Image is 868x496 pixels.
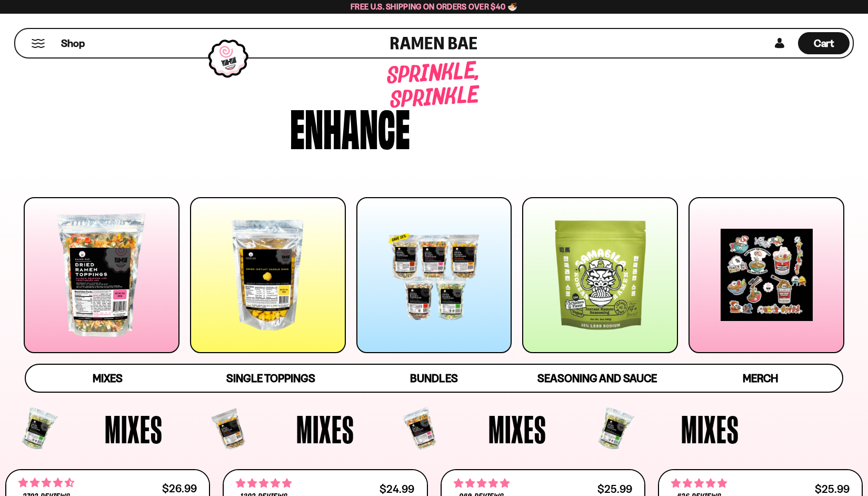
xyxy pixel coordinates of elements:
[296,410,354,449] span: Mixes
[671,476,727,490] span: 4.76 stars
[516,365,679,392] a: Seasoning and Sauce
[380,484,414,494] div: $24.99
[61,36,85,51] span: Shop
[410,372,457,385] span: Bundles
[18,476,74,490] span: 4.68 stars
[798,29,850,57] a: Cart
[93,372,123,385] span: Mixes
[597,484,632,494] div: $25.99
[236,476,292,490] span: 4.76 stars
[226,372,315,385] span: Single Toppings
[743,372,778,385] span: Merch
[815,484,850,494] div: $25.99
[26,365,189,392] a: Mixes
[352,365,515,392] a: Bundles
[189,365,352,392] a: Single Toppings
[537,372,657,385] span: Seasoning and Sauce
[31,39,45,48] button: Mobile Menu Trigger
[679,365,842,392] a: Merch
[290,101,410,151] div: Enhance
[351,2,517,12] span: Free U.S. Shipping on Orders over $40 🍜
[454,476,510,490] span: 4.75 stars
[105,410,163,449] span: Mixes
[681,410,739,449] span: Mixes
[814,37,834,50] span: Cart
[488,410,546,449] span: Mixes
[61,32,85,54] a: Shop
[162,483,197,493] div: $26.99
